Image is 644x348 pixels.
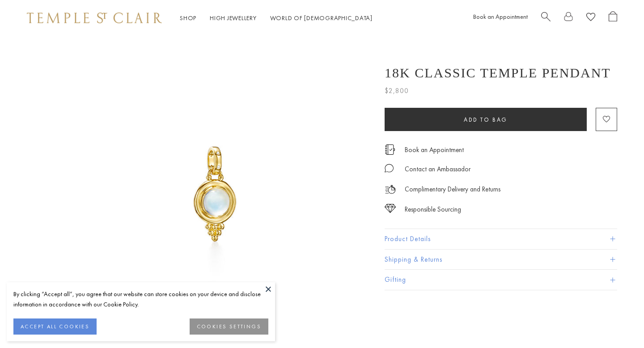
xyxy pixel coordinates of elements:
[385,184,396,195] img: icon_delivery.svg
[385,108,587,131] button: Add to bag
[270,14,373,22] a: World of [DEMOGRAPHIC_DATA]World of [DEMOGRAPHIC_DATA]
[586,11,595,25] a: View Wishlist
[464,116,508,123] span: Add to bag
[180,14,196,22] a: ShopShop
[385,65,611,81] h1: 18K Classic Temple Pendant
[385,204,396,213] img: icon_sourcing.svg
[27,13,162,23] img: Temple St. Clair
[385,270,617,290] button: Gifting
[405,164,470,175] div: Contact an Ambassador
[599,306,635,339] iframe: Gorgias live chat messenger
[385,164,394,173] img: MessageIcon-01_2.svg
[13,318,97,335] button: ACCEPT ALL COOKIES
[210,14,257,22] a: High JewelleryHigh Jewellery
[385,229,617,249] button: Product Details
[190,318,268,335] button: COOKIES SETTINGS
[541,11,551,25] a: Search
[609,11,617,25] a: Open Shopping Bag
[405,204,461,215] div: Responsible Sourcing
[180,13,373,24] nav: Main navigation
[473,13,528,21] a: Book an Appointment
[13,289,268,310] div: By clicking “Accept all”, you agree that our website can store cookies on your device and disclos...
[385,85,409,97] span: $2,800
[385,144,395,155] img: icon_appointment.svg
[405,184,500,195] p: Complimentary Delivery and Returns
[405,145,464,155] a: Book an Appointment
[385,250,617,270] button: Shipping & Returns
